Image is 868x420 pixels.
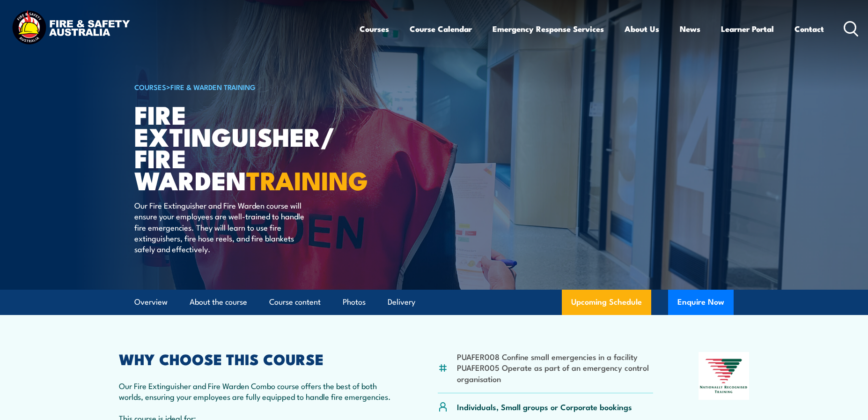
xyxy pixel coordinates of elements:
li: PUAFER005 Operate as part of an emergency control organisation [457,362,653,384]
a: Upcoming Schedule [562,290,651,315]
img: Nationally Recognised Training logo. [699,352,749,400]
p: Our Fire Extinguisher and Fire Warden course will ensure your employees are well-trained to handl... [134,200,305,255]
a: Fire & Warden Training [170,82,256,92]
h2: WHY CHOOSE THIS COURSE [119,352,392,365]
a: Contact [794,16,824,41]
a: About Us [625,16,659,41]
a: News [680,16,700,41]
a: Courses [360,16,389,41]
button: Enquire Now [668,290,734,315]
a: Overview [134,290,168,315]
p: Our Fire Extinguisher and Fire Warden Combo course offers the best of both worlds, ensuring your ... [119,380,392,402]
a: Photos [343,290,366,315]
a: COURSES [134,82,166,92]
a: About the course [190,290,247,315]
li: PUAFER008 Confine small emergencies in a facility [457,351,653,362]
a: Delivery [388,290,415,315]
a: Learner Portal [721,16,774,41]
a: Emergency Response Services [493,16,604,41]
p: Individuals, Small groups or Corporate bookings [457,401,632,412]
a: Course content [269,290,321,315]
h6: > [134,81,366,92]
a: Course Calendar [410,16,472,41]
strong: TRAINING [246,160,368,199]
h1: Fire Extinguisher/ Fire Warden [134,103,366,191]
